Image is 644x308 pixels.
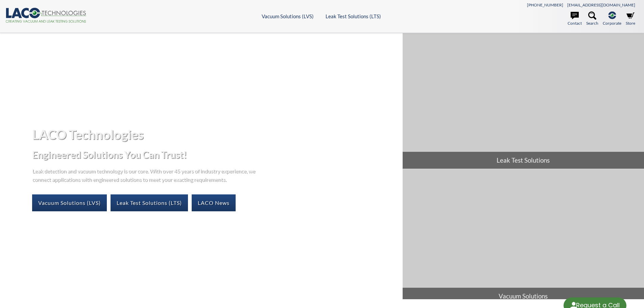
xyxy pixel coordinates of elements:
[32,166,259,184] p: Leak detection and vacuum technology is our core. With over 45 years of industry experience, we c...
[603,20,621,26] span: Corporate
[403,33,644,169] a: Leak Test Solutions
[32,194,107,211] a: Vacuum Solutions (LVS)
[567,2,635,7] a: [EMAIL_ADDRESS][DOMAIN_NAME]
[626,11,635,26] a: Store
[568,11,582,26] a: Contact
[32,148,397,161] h2: Engineered Solutions You Can Trust!
[32,126,397,143] h1: LACO Technologies
[111,194,188,211] a: Leak Test Solutions (LTS)
[586,11,598,26] a: Search
[403,288,644,305] span: Vacuum Solutions
[192,194,236,211] a: LACO News
[326,13,381,19] a: Leak Test Solutions (LTS)
[262,13,314,19] a: Vacuum Solutions (LVS)
[527,2,563,7] a: [PHONE_NUMBER]
[403,152,644,169] span: Leak Test Solutions
[403,169,644,305] a: Vacuum Solutions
